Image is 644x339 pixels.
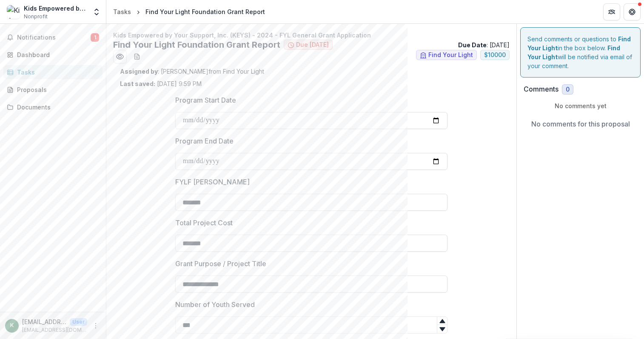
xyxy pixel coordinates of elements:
span: Due [DATE] [296,41,329,49]
div: Send comments or questions to in the box below. will be notified via email of your comment. [520,27,641,78]
div: Dashboard [17,50,96,59]
p: Total Project Cost [175,218,233,228]
p: [EMAIL_ADDRESS][DOMAIN_NAME] [22,317,66,326]
p: Program Start Date [175,95,236,105]
p: Number of Youth Served [175,299,255,310]
a: Tasks [110,6,134,18]
button: Notifications1 [3,31,103,44]
div: Tasks [17,68,96,77]
span: 0 [566,86,570,93]
h2: Find Your Light Foundation Grant Report [113,40,280,50]
span: Nonprofit [24,13,48,20]
div: Tasks [113,7,131,16]
button: download-word-button [130,50,144,63]
strong: Last saved: [120,80,155,87]
div: kscott@keysmusic.org [10,323,14,328]
p: Kids Empowered by Your Support, Inc. (KEYS) - 2024 - FYL General Grant Application [113,31,510,40]
a: Tasks [3,65,103,79]
nav: breadcrumb [110,6,268,18]
strong: Assigned by [120,68,158,75]
button: Open entity switcher [91,3,103,20]
p: No comments for this proposal [531,119,630,129]
p: FYLF [PERSON_NAME] [175,177,250,187]
button: More [91,321,101,331]
div: Kids Empowered by Your Support, Inc. [24,4,87,13]
strong: Due Date [458,41,487,49]
span: $ 10000 [484,52,506,59]
p: : [DATE] [458,40,510,49]
div: Documents [17,103,96,112]
img: Kids Empowered by Your Support, Inc. [7,5,20,19]
span: Notifications [17,34,91,41]
a: Proposals [3,83,103,97]
p: [EMAIL_ADDRESS][DOMAIN_NAME] [22,326,87,334]
span: Find Your Light [428,52,473,59]
p: No comments yet [524,101,637,110]
div: Proposals [17,85,96,94]
a: Dashboard [3,48,103,62]
button: Get Help [624,3,641,20]
span: 1 [91,33,99,42]
a: Documents [3,100,103,114]
button: Preview b0aaa726-947b-4e3f-82d1-7e2a22605a6a.pdf [113,50,127,63]
div: Find Your Light Foundation Grant Report [145,7,265,16]
h2: Comments [524,85,559,93]
p: Grant Purpose / Project Title [175,259,266,269]
p: Program End Date [175,136,234,146]
p: : [PERSON_NAME] from Find Your Light [120,67,503,76]
button: Partners [603,3,620,20]
p: [DATE] 9:59 PM [120,79,202,88]
p: User [70,318,87,326]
